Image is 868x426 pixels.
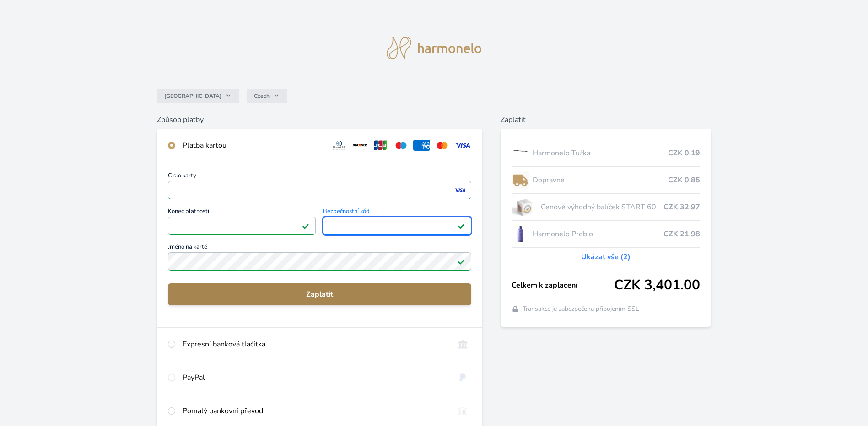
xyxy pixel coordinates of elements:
[533,148,669,159] span: Harmonelo Tužka
[512,142,529,165] img: TUZKA_2_copy-lo.png
[533,229,664,240] span: Harmonelo Probio
[183,339,447,350] div: Expresní banková tlačítka
[454,372,471,383] img: paypal.svg
[168,208,316,217] span: Konec platnosti
[413,140,430,151] img: amex.svg
[302,222,309,229] img: Platné pole
[512,169,529,192] img: delivery-lo.png
[168,244,471,252] span: Jméno na kartě
[331,140,348,151] img: diners.svg
[663,229,700,240] span: CZK 21.98
[157,89,239,103] button: [GEOGRAPHIC_DATA]
[454,339,471,350] img: onlineBanking_CZ.svg
[668,175,700,186] span: CZK 0.85
[387,37,482,59] img: logo.svg
[247,89,287,103] button: Czech
[393,140,410,151] img: maestro.svg
[172,219,312,232] iframe: Iframe pro datum vypršení platnosti
[512,196,538,218] img: start.jpg
[533,175,669,186] span: Dopravné
[523,304,639,314] span: Transakce je zabezpečena připojením SSL
[172,184,467,197] iframe: Iframe pro číslo karty
[168,173,471,181] span: Číslo karty
[454,405,471,416] img: bankTransfer_IBAN.svg
[434,140,451,151] img: mc.svg
[541,202,663,213] span: Cenově výhodný balíček START 60
[501,114,712,125] h6: Zaplatit
[614,277,700,293] span: CZK 3,401.00
[175,289,464,300] span: Zaplatit
[512,223,529,245] img: CLEAN_PROBIO_se_stinem_x-lo.jpg
[663,202,700,213] span: CZK 32.97
[668,148,700,159] span: CZK 0.19
[164,92,221,100] span: [GEOGRAPHIC_DATA]
[168,252,471,271] input: Jméno na kartěPlatné pole
[372,140,389,151] img: jcb.svg
[458,222,465,229] img: Platné pole
[327,219,467,232] iframe: Iframe pro bezpečnostní kód
[458,258,465,265] img: Platné pole
[183,372,447,383] div: PayPal
[454,140,471,151] img: visa.svg
[254,92,270,100] span: Czech
[168,283,471,305] button: Zaplatit
[183,140,323,151] div: Platba kartou
[157,114,482,125] h6: Způsob platby
[512,280,615,291] span: Celkem k zaplacení
[351,140,368,151] img: discover.svg
[454,186,466,194] img: visa
[581,251,631,262] a: Ukázat vše (2)
[183,405,447,416] div: Pomalý bankovní převod
[323,208,471,217] span: Bezpečnostní kód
